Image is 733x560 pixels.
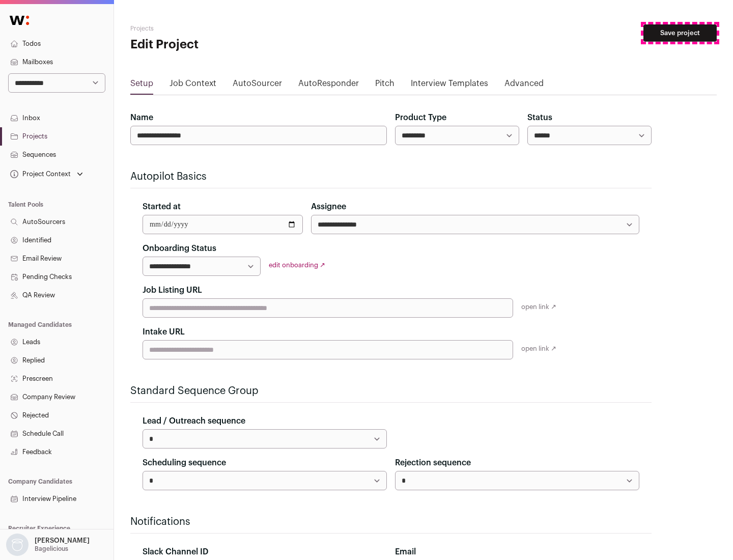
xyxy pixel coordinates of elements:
[4,10,35,31] img: Wellfound
[8,170,71,178] div: Project Context
[143,546,208,558] label: Slack Channel ID
[143,326,185,338] label: Intake URL
[143,415,245,427] label: Lead / Outreach sequence
[4,534,92,556] button: Open dropdown
[6,534,29,556] img: nopic.png
[375,77,394,94] a: Pitch
[130,24,326,33] h2: Projects
[130,77,153,94] a: Setup
[130,170,652,184] h2: Autopilot Basics
[143,242,216,255] label: Onboarding Status
[143,201,181,213] label: Started at
[143,457,226,469] label: Scheduling sequence
[395,546,639,558] div: Email
[269,262,325,268] a: edit onboarding ↗
[311,201,346,213] label: Assignee
[130,37,326,53] h1: Edit Project
[130,111,153,124] label: Name
[527,111,552,124] label: Status
[35,545,68,553] p: Bagelicious
[298,77,359,94] a: AutoResponder
[170,77,216,94] a: Job Context
[35,537,90,545] p: [PERSON_NAME]
[504,77,544,94] a: Advanced
[8,167,85,181] button: Open dropdown
[233,77,282,94] a: AutoSourcer
[395,457,471,469] label: Rejection sequence
[143,284,202,296] label: Job Listing URL
[643,24,717,42] button: Save project
[411,77,488,94] a: Interview Templates
[130,515,652,529] h2: Notifications
[130,384,652,398] h2: Standard Sequence Group
[395,111,446,124] label: Product Type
